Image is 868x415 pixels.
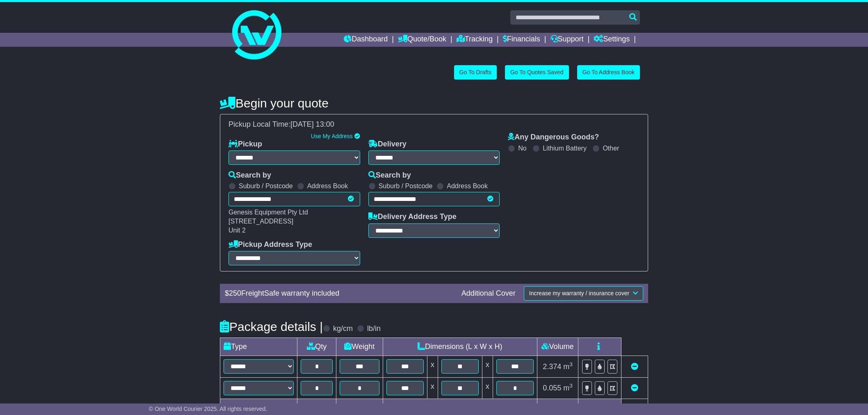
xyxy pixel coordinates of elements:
[367,324,381,333] label: lb/in
[228,240,312,249] label: Pickup Address Type
[563,363,573,371] span: m
[220,320,323,333] h4: Package details |
[239,182,293,190] label: Suburb / Postcode
[524,286,643,301] button: Increase my warranty / insurance cover
[543,384,561,392] span: 0.055
[457,289,520,298] div: Additional Cover
[543,144,587,152] label: Lithium Battery
[344,33,388,47] a: Dashboard
[569,361,573,367] sup: 3
[550,33,584,47] a: Support
[228,227,246,234] span: Unit 2
[529,290,629,296] span: Increase my warranty / insurance cover
[508,133,599,142] label: Any Dangerous Goods?
[368,140,407,149] label: Delivery
[631,384,638,392] a: Remove this item
[228,171,271,180] label: Search by
[563,384,573,392] span: m
[398,33,446,47] a: Quote/Book
[297,338,336,356] td: Qty
[229,289,241,297] span: 250
[482,356,493,377] td: x
[228,209,308,216] span: Genesis Equipment Pty Ltd
[228,218,293,225] span: [STREET_ADDRESS]
[503,33,540,47] a: Financials
[631,363,638,371] a: Remove this item
[368,212,457,221] label: Delivery Address Type
[427,377,438,399] td: x
[149,406,267,412] span: © One World Courier 2025. All rights reserved.
[368,171,411,180] label: Search by
[482,377,493,399] td: x
[311,133,353,139] a: Use My Address
[427,356,438,377] td: x
[454,65,497,80] a: Go To Drafts
[537,338,578,356] td: Volume
[221,289,457,298] div: $ FreightSafe warranty included
[603,144,619,152] label: Other
[220,338,297,356] td: Type
[383,338,537,356] td: Dimensions (L x W x H)
[336,338,383,356] td: Weight
[569,402,573,408] sup: 3
[447,182,488,190] label: Address Book
[518,144,526,152] label: No
[505,65,569,80] a: Go To Quotes Saved
[594,33,630,47] a: Settings
[290,120,334,128] span: [DATE] 13:00
[333,324,353,333] label: kg/cm
[543,363,561,371] span: 2.374
[307,182,348,190] label: Address Book
[379,182,433,190] label: Suburb / Postcode
[224,120,644,129] div: Pickup Local Time:
[220,96,648,110] h4: Begin your quote
[569,383,573,389] sup: 3
[457,33,493,47] a: Tracking
[577,65,640,80] a: Go To Address Book
[228,140,262,149] label: Pickup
